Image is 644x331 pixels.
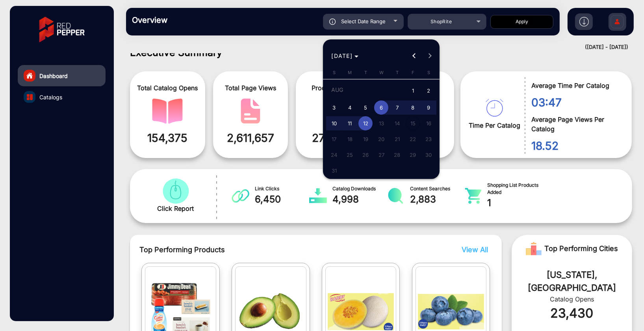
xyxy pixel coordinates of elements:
span: 22 [406,132,420,146]
button: August 8, 2025 [405,100,421,115]
span: 4 [343,100,357,115]
span: T [364,70,367,75]
span: F [412,70,414,75]
span: 30 [421,148,436,162]
span: 24 [327,148,341,162]
span: 1 [406,83,420,99]
span: 16 [421,116,436,130]
span: S [333,70,336,75]
button: August 11, 2025 [342,115,358,131]
span: 7 [390,100,404,115]
span: 6 [374,100,388,115]
span: 15 [406,116,420,130]
button: August 17, 2025 [326,131,342,147]
span: 18 [343,132,357,146]
button: August 20, 2025 [373,131,389,147]
span: 11 [343,116,357,130]
button: August 25, 2025 [342,147,358,163]
button: Previous month [406,48,422,64]
button: August 14, 2025 [389,115,405,131]
button: August 18, 2025 [342,131,358,147]
button: August 31, 2025 [326,163,342,179]
span: 26 [358,148,373,162]
button: August 1, 2025 [405,82,421,100]
button: August 6, 2025 [373,100,389,115]
button: August 13, 2025 [373,115,389,131]
span: 3 [327,100,341,115]
span: [DATE] [331,52,353,59]
button: August 12, 2025 [358,115,373,131]
span: 10 [327,116,341,130]
td: AUG [326,82,405,100]
button: August 30, 2025 [421,147,436,163]
button: August 2, 2025 [421,82,436,100]
button: August 28, 2025 [389,147,405,163]
span: 13 [374,116,388,130]
button: Choose month and year [328,49,362,63]
span: 19 [358,132,373,146]
button: August 3, 2025 [326,100,342,115]
span: 21 [390,132,404,146]
span: 17 [327,132,341,146]
span: 5 [358,100,373,115]
button: August 9, 2025 [421,100,436,115]
span: 31 [327,164,341,178]
span: 27 [374,148,388,162]
button: August 23, 2025 [421,131,436,147]
button: August 22, 2025 [405,131,421,147]
span: 9 [421,100,436,115]
span: T [396,70,399,75]
button: August 10, 2025 [326,115,342,131]
span: S [427,70,430,75]
span: W [379,70,384,75]
span: 23 [421,132,436,146]
span: 28 [390,148,404,162]
button: August 19, 2025 [358,131,373,147]
button: August 4, 2025 [342,100,358,115]
button: August 26, 2025 [358,147,373,163]
button: August 24, 2025 [326,147,342,163]
span: 12 [358,116,373,130]
button: August 21, 2025 [389,131,405,147]
span: 2 [421,83,436,99]
button: August 5, 2025 [358,100,373,115]
button: August 7, 2025 [389,100,405,115]
span: 14 [390,116,404,130]
span: M [348,70,352,75]
span: 20 [374,132,388,146]
span: 8 [406,100,420,115]
span: 29 [406,148,420,162]
button: August 27, 2025 [373,147,389,163]
span: 25 [343,148,357,162]
button: August 16, 2025 [421,115,436,131]
button: August 29, 2025 [405,147,421,163]
button: August 15, 2025 [405,115,421,131]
